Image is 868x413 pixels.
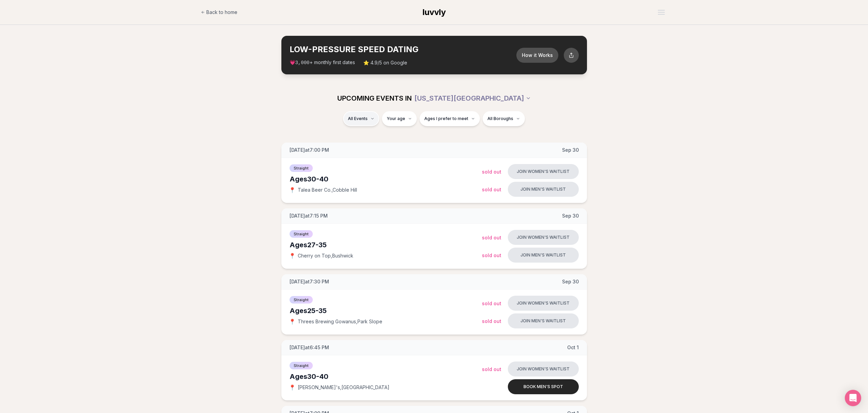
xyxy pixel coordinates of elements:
[290,306,482,315] div: Ages 25-35
[414,91,531,106] button: [US_STATE][GEOGRAPHIC_DATA]
[290,372,482,381] div: Ages 30-40
[482,235,501,240] span: Sold Out
[508,296,579,311] button: Join women's waitlist
[298,318,382,325] span: Threes Brewing Gowanus , Park Slope
[424,116,468,121] span: Ages I prefer to meet
[508,164,579,179] button: Join women's waitlist
[482,252,501,258] span: Sold Out
[295,60,310,65] span: 3,000
[482,300,501,306] span: Sold Out
[482,169,501,175] span: Sold Out
[508,362,579,377] button: Join women's waitlist
[508,182,579,197] button: Join men's waitlist
[420,111,480,126] button: Ages I prefer to meet
[290,362,313,369] span: Straight
[290,59,355,66] span: 💗 + monthly first dates
[298,187,357,193] span: Talea Beer Co. , Cobble Hill
[290,230,313,238] span: Straight
[487,116,513,121] span: All Boroughs
[482,318,501,324] span: Sold Out
[298,384,389,391] span: [PERSON_NAME]'s , [GEOGRAPHIC_DATA]
[562,278,579,285] span: Sep 30
[290,344,329,351] span: [DATE] at 6:45 PM
[348,116,368,121] span: All Events
[343,111,379,126] button: All Events
[290,385,295,390] span: 📍
[290,187,295,193] span: 📍
[482,187,501,192] span: Sold Out
[290,212,328,219] span: [DATE] at 7:15 PM
[290,147,329,153] span: [DATE] at 7:00 PM
[298,252,353,259] span: Cherry on Top , Bushwick
[508,379,579,394] button: Book men's spot
[290,319,295,324] span: 📍
[562,147,579,153] span: Sep 30
[562,212,579,219] span: Sep 30
[516,48,558,63] button: How it Works
[337,93,412,103] span: UPCOMING EVENTS IN
[508,230,579,245] button: Join women's waitlist
[387,116,405,121] span: Your age
[290,296,313,304] span: Straight
[363,59,407,66] span: ⭐ 4.9/5 on Google
[508,313,579,328] button: Join men's waitlist
[290,164,313,172] span: Straight
[482,366,501,372] span: Sold Out
[845,390,861,406] div: Open Intercom Messenger
[508,248,579,263] button: Join men's waitlist
[290,240,482,250] div: Ages 27-35
[655,7,667,17] button: Open menu
[290,253,295,259] span: 📍
[290,44,516,55] h2: LOW-PRESSURE SPEED DATING
[483,111,525,126] button: All Boroughs
[423,7,446,18] a: luvvly
[201,5,237,19] a: Back to home
[567,344,579,351] span: Oct 1
[290,174,482,184] div: Ages 30-40
[206,9,237,16] span: Back to home
[290,278,329,285] span: [DATE] at 7:30 PM
[382,111,417,126] button: Your age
